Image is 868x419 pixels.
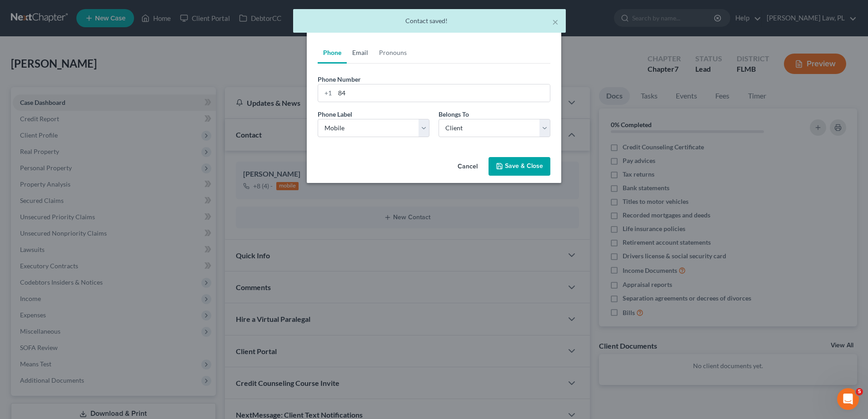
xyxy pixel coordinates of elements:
button: × [552,16,559,27]
div: +1 [318,84,335,102]
span: 5 [856,388,863,395]
button: Cancel [450,158,485,176]
a: Pronouns [374,42,412,64]
iframe: Intercom live chat [837,388,859,410]
a: Email [347,42,374,64]
span: Belongs To [439,110,469,118]
span: Phone Label [318,110,352,118]
button: Save & Close [489,157,550,176]
input: ###-###-#### [335,84,550,102]
div: Contact saved! [300,16,559,25]
span: Phone Number [318,75,361,83]
a: Phone [318,42,347,64]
